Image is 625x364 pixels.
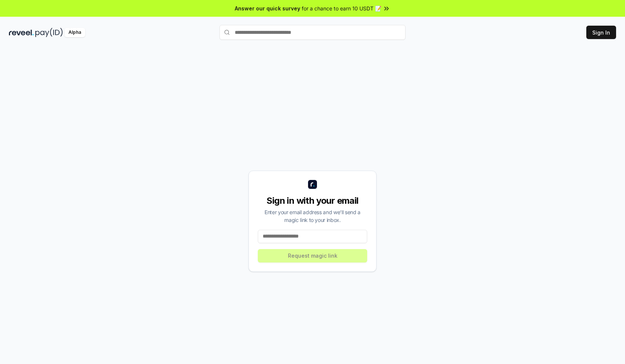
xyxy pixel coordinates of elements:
[586,26,616,39] button: Sign In
[258,195,367,207] div: Sign in with your email
[64,28,85,37] div: Alpha
[258,208,367,224] div: Enter your email address and we’ll send a magic link to your inbox.
[302,4,381,12] span: for a chance to earn 10 USDT 📝
[9,28,34,37] img: reveel_dark
[308,180,317,189] img: logo_small
[35,28,63,37] img: pay_id
[235,4,300,12] span: Answer our quick survey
